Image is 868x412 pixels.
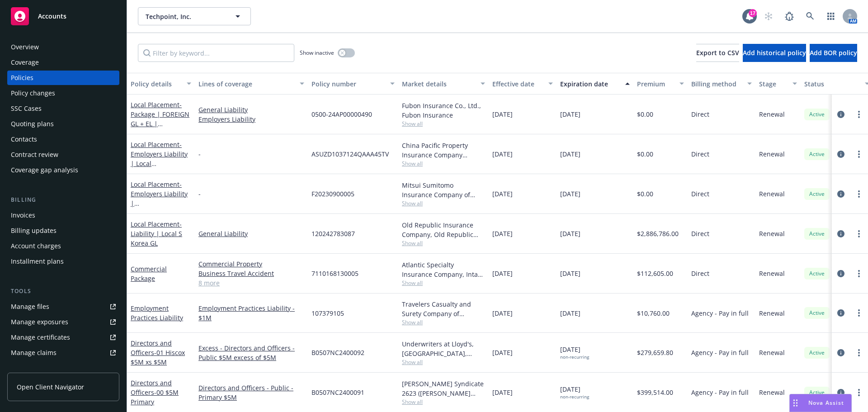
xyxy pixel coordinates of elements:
button: Stage [755,73,801,95]
a: Employment Practices Liability - $1M [198,303,304,322]
span: [DATE] [560,345,589,360]
a: Local Placement [131,140,188,187]
button: Policy number [308,73,398,95]
span: Show inactive [300,49,334,57]
span: Active [808,270,826,278]
span: - Liability | Local S Korea GL [131,220,182,247]
button: Market details [398,73,489,95]
span: Active [808,349,826,357]
span: Active [808,309,826,317]
div: Mitsui Sumitomo Insurance Company of America, Mitsui Sumitomo Insurance Group [402,180,485,199]
span: [DATE] [492,109,513,119]
a: Directors and Officers [131,379,179,406]
div: Quoting plans [11,117,54,131]
a: Manage certificates [7,330,119,345]
span: [DATE] [492,308,513,318]
div: China Pacific Property Insurance Company Limited, China Pacific Property Insurance (Group) Co Ltd [402,141,485,160]
span: Add BOR policy [810,48,857,57]
a: Manage claims [7,346,119,360]
span: [DATE] [560,149,580,159]
span: $0.00 [637,149,653,159]
span: Direct [691,189,709,199]
span: - Employers Liability | Local [GEOGRAPHIC_DATA] EL [131,140,188,187]
div: Billing updates [11,223,57,238]
span: - Package | FOREIGN GL + EL | [GEOGRAPHIC_DATA] [131,100,189,147]
span: 7110168130005 [311,269,359,278]
span: Direct [691,149,709,159]
span: Show all [402,398,485,406]
div: [PERSON_NAME] Syndicate 2623 ([PERSON_NAME] [PERSON_NAME] Limited), [PERSON_NAME] Group, Price Fo... [402,379,485,398]
div: Invoices [11,208,35,223]
div: Market details [402,79,475,89]
div: Policy details [131,79,181,89]
span: $0.00 [637,189,653,199]
a: Account charges [7,239,119,253]
a: Accounts [7,4,119,29]
div: Manage certificates [11,330,70,345]
a: Excess - Directors and Officers - Public $5M excess of $5M [198,343,304,362]
span: Renewal [759,189,785,199]
a: circleInformation [835,387,846,398]
span: - [198,149,201,159]
span: B0507NC2400092 [311,348,364,357]
div: Policies [11,71,33,85]
a: more [854,189,864,199]
div: Contacts [11,132,37,147]
div: Travelers Casualty and Surety Company of America, Travelers Insurance [402,299,485,318]
span: [DATE] [492,189,513,199]
div: Account charges [11,239,61,253]
a: more [854,347,864,358]
span: Export to CSV [696,48,739,57]
a: Overview [7,40,119,54]
span: [DATE] [492,149,513,159]
span: Add historical policy [743,48,806,57]
a: Coverage gap analysis [7,163,119,177]
a: General Liability [198,105,304,114]
span: $279,659.80 [637,348,673,357]
span: 0500-24AP00000490 [311,109,372,119]
a: Business Travel Accident [198,269,304,278]
a: Contract review [7,147,119,162]
span: Show all [402,279,485,287]
button: Nova Assist [789,394,852,412]
div: Manage claims [11,346,57,360]
a: more [854,109,864,120]
span: [DATE] [492,388,513,397]
span: B0507NC2400091 [311,388,364,397]
a: SSC Cases [7,101,119,116]
a: Contacts [7,132,119,147]
span: Renewal [759,348,785,357]
a: circleInformation [835,228,846,239]
a: Start snowing [759,7,778,25]
a: Coverage [7,55,119,70]
span: [DATE] [560,384,589,400]
span: 120242783087 [311,229,355,238]
button: Add BOR policy [810,44,857,62]
span: $112,605.00 [637,269,673,278]
span: Manage exposures [7,315,119,329]
span: $2,886,786.00 [637,229,679,238]
span: [DATE] [492,269,513,278]
div: Effective date [492,79,543,89]
div: Billing [7,195,119,204]
div: Expiration date [560,79,620,89]
span: Show all [402,358,485,366]
a: more [854,308,864,318]
span: [DATE] [492,229,513,238]
div: Old Republic Insurance Company, Old Republic General Insurance Group [402,220,485,239]
div: Stage [759,79,787,89]
span: 107379105 [311,308,344,318]
div: SSC Cases [11,101,42,116]
a: General Liability [198,229,304,238]
span: Agency - Pay in full [691,388,749,397]
a: Invoices [7,208,119,223]
a: circleInformation [835,268,846,279]
span: Active [808,230,826,238]
a: Installment plans [7,254,119,269]
span: Direct [691,269,709,278]
div: Atlantic Specialty Insurance Company, Intact Insurance [402,260,485,279]
div: Coverage gap analysis [11,163,78,177]
span: Techpoint, Inc. [146,12,224,21]
button: Lines of coverage [195,73,308,95]
span: Agency - Pay in full [691,348,749,357]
